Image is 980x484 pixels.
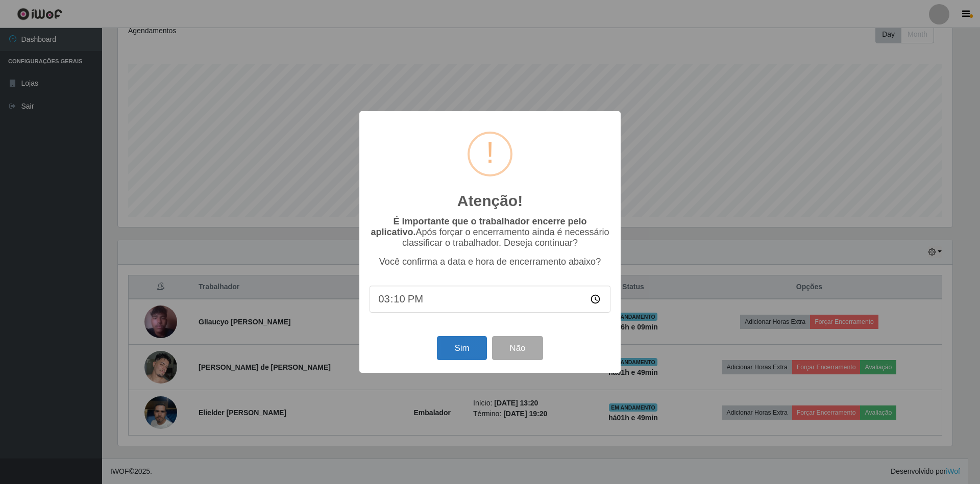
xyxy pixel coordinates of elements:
p: Você confirma a data e hora de encerramento abaixo? [370,257,610,267]
b: É importante que o trabalhador encerre pelo aplicativo. [371,216,586,237]
h2: Atenção! [457,192,523,210]
p: Após forçar o encerramento ainda é necessário classificar o trabalhador. Deseja continuar? [370,216,610,248]
button: Sim [437,336,486,360]
button: Não [492,336,543,360]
